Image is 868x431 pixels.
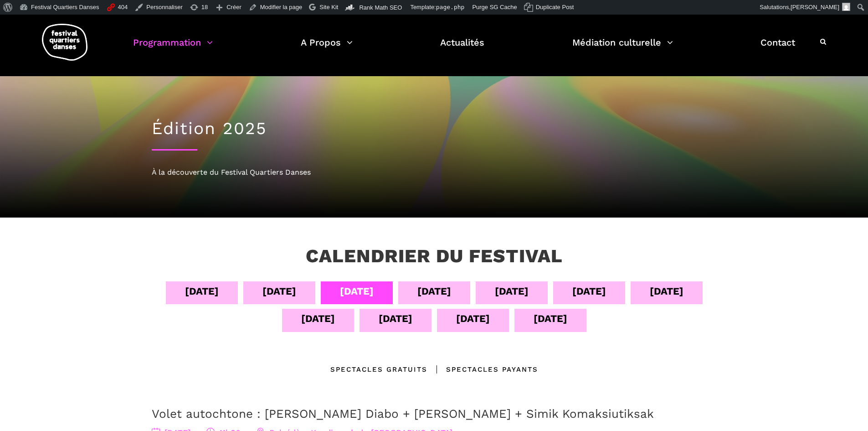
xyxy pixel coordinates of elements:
a: Médiation culturelle [572,35,673,62]
div: [DATE] [495,283,529,299]
div: [DATE] [650,283,683,299]
div: [DATE] [340,283,374,299]
h3: Calendrier du festival [306,245,563,268]
div: [DATE] [534,311,567,327]
img: logo-fqd-med [42,24,87,61]
span: [PERSON_NAME] [791,4,839,10]
a: Programmation [133,35,213,62]
a: Actualités [440,35,484,62]
div: À la découverte du Festival Quartiers Danses [152,166,717,178]
a: A Propos [301,35,353,62]
a: Volet autochtone : [PERSON_NAME] Diabo + [PERSON_NAME] + Simik Komaksiutiksak [152,407,654,421]
div: [DATE] [262,283,296,299]
div: [DATE] [417,283,451,299]
div: [DATE] [456,311,490,327]
span: page.php [436,4,465,10]
span: Site Kit [319,4,338,10]
div: [DATE] [185,283,219,299]
a: Contact [760,35,795,62]
div: [DATE] [379,311,412,327]
span: Rank Math SEO [359,4,402,11]
div: [DATE] [301,311,335,327]
div: [DATE] [572,283,606,299]
h1: Édition 2025 [152,119,717,139]
div: Spectacles gratuits [330,364,427,375]
div: Spectacles Payants [427,364,538,375]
